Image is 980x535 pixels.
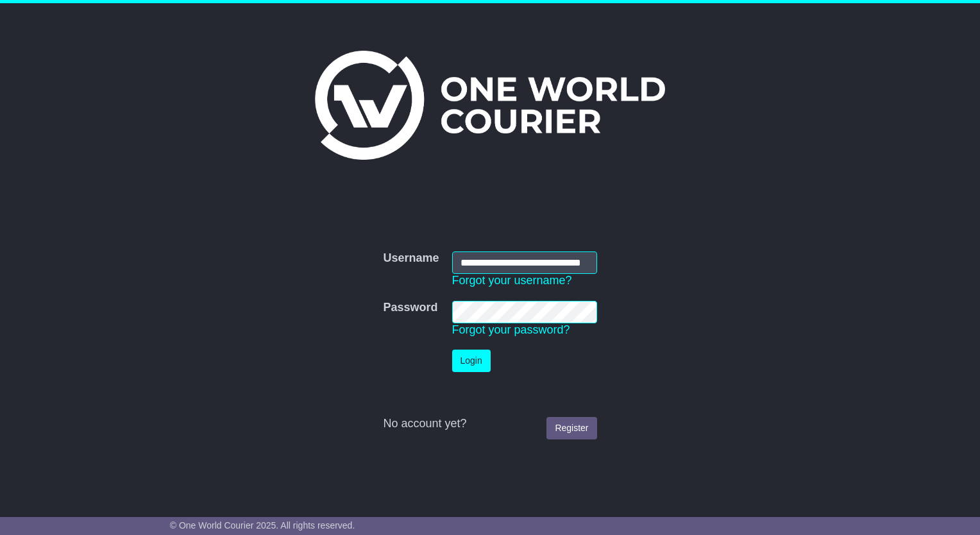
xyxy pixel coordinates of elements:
[170,520,355,531] span: © One World Courier 2025. All rights reserved.
[452,323,570,336] a: Forgot your password?
[452,350,491,372] button: Login
[452,274,572,287] a: Forgot your username?
[315,51,665,160] img: One World
[383,251,439,266] label: Username
[383,301,437,315] label: Password
[546,417,596,439] a: Register
[383,417,596,431] div: No account yet?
